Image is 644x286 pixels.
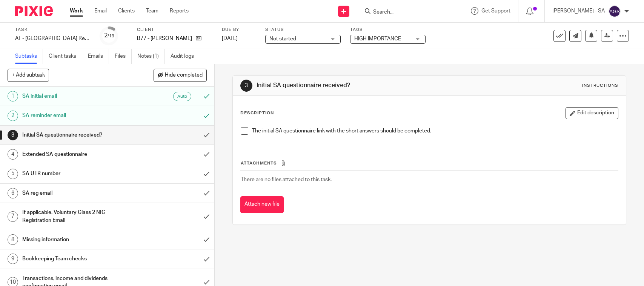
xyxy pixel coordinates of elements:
[94,7,107,15] a: Email
[171,49,200,64] a: Audit logs
[88,49,109,64] a: Emails
[582,83,618,89] div: Instructions
[22,149,135,160] h1: Extended SA questionnaire
[240,110,274,116] p: Description
[15,49,43,64] a: Subtasks
[15,35,91,42] div: AT - SA Return - PE 05-04-2025
[118,7,135,15] a: Clients
[22,207,135,226] h1: If applicable, Voluntary Class 2 NIC Registration Email
[252,127,618,135] p: The initial SA questionnaire link with the short answers should be completed.
[115,49,132,64] a: Files
[8,69,49,81] button: + Add subtask
[15,27,91,33] label: Task
[70,7,83,15] a: Work
[15,6,53,16] img: Pixie
[552,7,605,15] p: [PERSON_NAME] - SA
[350,27,426,33] label: Tags
[137,35,192,42] p: B77 - [PERSON_NAME]
[566,107,618,119] button: Edit description
[104,31,114,40] div: 2
[8,234,18,245] div: 8
[8,169,18,179] div: 5
[8,211,18,222] div: 7
[222,27,256,33] label: Due by
[8,91,18,101] div: 1
[146,7,158,15] a: Team
[265,27,341,33] label: Status
[22,253,135,264] h1: Bookkeeping Team checks
[222,36,238,41] span: [DATE]
[22,234,135,245] h1: Missing information
[49,49,82,64] a: Client tasks
[170,7,189,15] a: Reports
[609,5,621,17] img: svg%3E
[22,168,135,179] h1: SA UTR number
[481,8,510,14] span: Get Support
[269,36,296,42] span: Not started
[8,188,18,198] div: 6
[372,9,440,16] input: Search
[137,49,165,64] a: Notes (1)
[240,80,252,92] div: 3
[154,69,207,81] button: Hide completed
[240,196,284,213] button: Attach new file
[8,111,18,121] div: 2
[137,27,212,33] label: Client
[22,129,135,141] h1: Initial SA questionnaire received?
[8,149,18,160] div: 4
[241,177,332,182] span: There are no files attached to this task.
[165,72,203,78] span: Hide completed
[22,91,135,102] h1: SA initial email
[8,130,18,140] div: 3
[241,161,277,165] span: Attachments
[8,254,18,264] div: 9
[15,35,91,42] div: AT - [GEOGRAPHIC_DATA] Return - PE [DATE]
[354,36,401,42] span: HIGH IMPORTANCE
[22,110,135,121] h1: SA reminder email
[22,188,135,199] h1: SA reg email
[257,81,446,89] h1: Initial SA questionnaire received?
[108,34,114,38] small: /19
[173,92,191,101] div: Auto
